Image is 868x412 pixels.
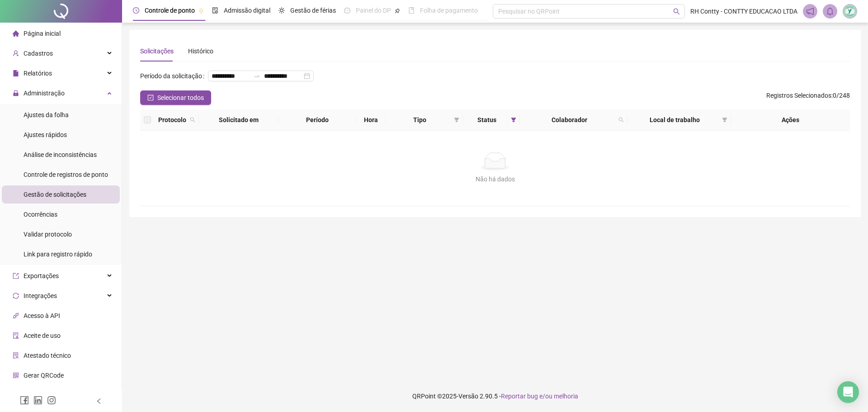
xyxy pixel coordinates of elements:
span: pushpin [198,8,204,14]
span: Admissão digital [224,7,270,14]
span: search [617,113,626,127]
label: Período da solicitação [140,69,208,83]
span: search [188,113,197,127]
span: file-done [212,7,218,14]
span: Relatórios [24,70,52,77]
div: Solicitações [140,46,174,56]
span: Colaborador [524,115,615,125]
span: Gerar QRCode [24,372,64,379]
span: Ajustes da folha [24,111,69,118]
span: Atestado técnico [24,352,71,359]
span: search [673,8,680,15]
span: filter [720,113,729,127]
span: Protocolo [158,115,186,125]
span: Administração [24,90,65,97]
span: lock [13,90,19,96]
span: Gestão de férias [290,7,336,14]
span: swap-right [253,72,260,80]
span: user-add [13,50,19,57]
span: file [13,70,19,76]
span: Controle de ponto [145,7,195,14]
span: Página inicial [24,30,61,37]
span: Cadastros [24,50,53,57]
span: bell [826,7,834,15]
div: Não há dados [151,174,839,184]
th: Hora [356,109,386,131]
span: Validar protocolo [24,231,72,238]
div: Open Intercom Messenger [837,381,859,403]
span: audit [13,332,19,339]
span: book [408,7,415,14]
span: api [13,313,19,319]
span: Link para registro rápido [24,251,92,258]
span: search [190,117,195,123]
span: qrcode [13,372,19,379]
span: Integrações [24,292,57,299]
div: Histórico [188,46,213,56]
span: sync [13,293,19,299]
span: Folha de pagamento [420,7,478,14]
th: Período [278,109,356,131]
span: facebook [20,396,29,405]
img: 82867 [843,5,857,18]
span: Painel do DP [356,7,391,14]
span: Análise de inconsistências [24,151,97,158]
span: filter [454,117,459,123]
th: Solicitado em [199,109,278,131]
footer: QRPoint © 2025 - 2.90.5 - [122,380,868,412]
span: to [253,72,260,80]
span: filter [509,113,518,127]
span: Ocorrências [24,211,57,218]
span: Registros Selecionados [766,92,831,99]
div: Ações [735,115,846,125]
span: Reportar bug e/ou melhoria [501,393,578,400]
span: Aceite de uso [24,332,61,339]
span: Selecionar todos [157,93,204,103]
span: : 0 / 248 [766,90,850,105]
span: sun [278,7,285,14]
span: Gestão de solicitações [24,191,86,198]
span: filter [722,117,727,123]
span: filter [452,113,461,127]
span: pushpin [395,8,400,14]
span: Exportações [24,272,59,279]
span: clock-circle [133,7,139,14]
span: check-square [147,95,154,101]
span: Controle de registros de ponto [24,171,108,178]
span: dashboard [344,7,350,14]
span: search [618,117,624,123]
button: Selecionar todos [140,90,211,105]
span: export [13,273,19,279]
span: home [13,30,19,37]
span: Versão [458,393,478,400]
span: RH Contty - CONTTY EDUCACAO LTDA [690,6,797,16]
span: filter [511,117,516,123]
span: instagram [47,396,56,405]
span: Tipo [389,115,450,125]
span: solution [13,352,19,359]
span: Status [467,115,508,125]
span: left [96,398,102,404]
span: linkedin [33,396,42,405]
span: Acesso à API [24,312,60,319]
span: notification [806,7,814,15]
span: Ajustes rápidos [24,131,67,138]
span: Local de trabalho [631,115,718,125]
